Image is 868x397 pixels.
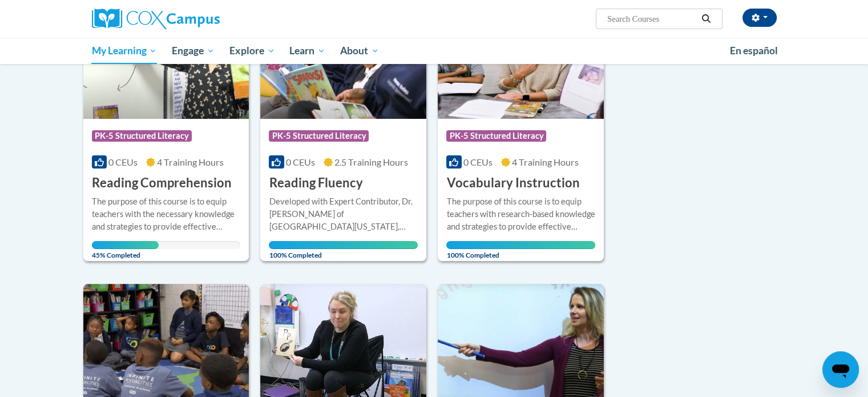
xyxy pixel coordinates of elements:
[92,9,309,29] a: Cox Campus
[446,241,595,249] div: Your progress
[269,130,369,142] span: PK-5 Structured Literacy
[697,12,714,26] button: Search
[92,130,192,142] span: PK-5 Structured Literacy
[75,38,794,64] div: Main menu
[222,38,282,64] a: Explore
[269,195,418,233] div: Developed with Expert Contributor, Dr. [PERSON_NAME] of [GEOGRAPHIC_DATA][US_STATE], [GEOGRAPHIC_...
[446,174,579,192] h3: Vocabulary Instruction
[446,241,595,259] span: 100% Completed
[438,2,604,262] a: Course LogoPK-5 Structured Literacy0 CEUs4 Training Hours Vocabulary InstructionThe purpose of th...
[446,195,595,233] div: The purpose of this course is to equip teachers with research-based knowledge and strategies to p...
[334,157,408,167] span: 2.5 Training Hours
[742,9,777,27] button: Account Settings
[722,39,785,63] a: En español
[92,9,220,29] img: Cox Campus
[157,157,224,167] span: 4 Training Hours
[730,45,778,57] span: En español
[172,44,215,58] span: Engage
[83,2,249,262] a: Course LogoPK-5 Structured Literacy0 CEUs4 Training Hours Reading ComprehensionThe purpose of thi...
[289,44,325,58] span: Learn
[606,12,697,26] input: Search Courses
[269,174,362,192] h3: Reading Fluency
[92,174,232,192] h3: Reading Comprehension
[229,44,275,58] span: Explore
[286,157,315,167] span: 0 CEUs
[340,44,379,58] span: About
[463,157,492,167] span: 0 CEUs
[282,38,333,64] a: Learn
[108,157,138,167] span: 0 CEUs
[260,2,426,262] a: Course LogoPK-5 Structured Literacy0 CEUs2.5 Training Hours Reading FluencyDeveloped with Expert ...
[84,38,165,64] a: My Learning
[269,241,418,249] div: Your progress
[92,241,159,259] span: 45% Completed
[512,157,579,167] span: 4 Training Hours
[164,38,222,64] a: Engage
[446,130,546,142] span: PK-5 Structured Literacy
[822,351,859,388] iframe: Button to launch messaging window
[333,38,386,64] a: About
[92,195,241,233] div: The purpose of this course is to equip teachers with the necessary knowledge and strategies to pr...
[269,241,418,259] span: 100% Completed
[92,241,159,249] div: Your progress
[91,44,157,58] span: My Learning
